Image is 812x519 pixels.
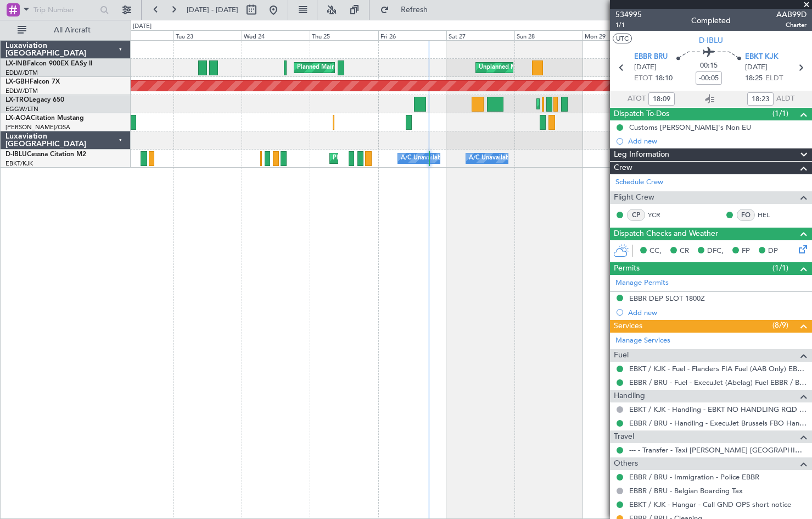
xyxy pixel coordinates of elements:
[628,136,807,146] div: Add new
[5,69,38,77] a: EDLW/DTM
[514,30,583,40] div: Sun 28
[614,262,640,275] span: Permits
[629,500,791,509] a: EBKT / KJK - Hangar - Call GND OPS short notice
[29,26,116,34] span: All Aircraft
[5,79,30,85] span: LX-GBH
[629,364,807,373] a: EBKT / KJK - Fuel - Flanders FIA Fuel (AAB Only) EBKT / KJK
[629,486,743,495] a: EBBR / BRU - Belgian Boarding Tax
[375,1,441,19] button: Refresh
[297,59,470,76] div: Planned Maint [GEOGRAPHIC_DATA] ([GEOGRAPHIC_DATA])
[173,30,242,40] div: Tue 23
[737,209,755,221] div: FO
[5,87,38,95] a: EDLW/DTM
[5,115,84,122] a: LX-AOACitation Mustang
[634,73,652,84] span: ETOT
[33,2,97,18] input: Trip Number
[758,210,782,220] a: HEL
[742,246,750,257] span: FP
[776,9,807,20] span: AAB99D
[629,294,705,303] div: EBBR DEP SLOT 1800Z
[634,52,668,63] span: EBBR BRU
[242,30,310,40] div: Wed 24
[615,20,642,30] span: 1/1
[614,390,645,402] span: Handling
[776,20,807,30] span: Charter
[614,320,642,333] span: Services
[5,105,38,113] a: EGGW/LTN
[700,60,718,71] span: 00:15
[745,62,768,73] span: [DATE]
[5,151,27,158] span: D-IBLU
[105,30,173,40] div: Mon 22
[655,73,673,84] span: 18:10
[187,5,238,15] span: [DATE] - [DATE]
[772,319,788,331] span: (8/9)
[629,445,807,455] a: --- - Transfer - Taxi [PERSON_NAME] [GEOGRAPHIC_DATA]
[614,349,629,362] span: Fuel
[745,52,779,63] span: EBKT KJK
[5,97,64,103] a: LX-TROLegacy 650
[5,79,60,85] a: LX-GBHFalcon 7X
[615,177,663,188] a: Schedule Crew
[768,246,778,257] span: DP
[634,62,657,73] span: [DATE]
[614,457,638,470] span: Others
[614,430,634,443] span: Travel
[12,21,119,39] button: All Aircraft
[613,34,632,43] button: UTC
[583,30,651,40] div: Mon 29
[628,308,807,317] div: Add new
[614,191,654,204] span: Flight Crew
[772,108,788,119] span: (1/1)
[629,405,807,414] a: EBKT / KJK - Handling - EBKT NO HANDLING RQD FOR CJ
[615,278,669,289] a: Manage Permits
[680,246,689,257] span: CR
[628,93,646,104] span: ATOT
[333,150,455,167] div: Planned Maint Nice ([GEOGRAPHIC_DATA])
[391,6,438,14] span: Refresh
[629,378,807,387] a: EBBR / BRU - Fuel - ExecuJet (Abelag) Fuel EBBR / BRU
[310,30,378,40] div: Thu 25
[648,92,675,106] input: --:--
[772,262,788,274] span: (1/1)
[5,159,33,168] a: EBKT/KJK
[649,246,662,257] span: CC,
[614,108,669,120] span: Dispatch To-Dos
[133,22,152,31] div: [DATE]
[615,335,670,346] a: Manage Services
[5,60,27,67] span: LX-INB
[615,9,642,20] span: 534995
[707,246,724,257] span: DFC,
[776,93,794,104] span: ALDT
[614,148,669,161] span: Leg Information
[401,150,605,167] div: A/C Unavailable [GEOGRAPHIC_DATA] ([GEOGRAPHIC_DATA] National)
[629,472,759,482] a: EBBR / BRU - Immigration - Police EBBR
[5,151,86,158] a: D-IBLUCessna Citation M2
[627,209,645,221] div: CP
[648,210,673,220] a: YCR
[691,15,731,26] div: Completed
[378,30,446,40] div: Fri 26
[446,30,514,40] div: Sat 27
[747,92,774,106] input: --:--
[5,123,70,131] a: [PERSON_NAME]/QSA
[479,59,577,76] div: Unplanned Maint Roma (Ciampino)
[629,123,751,132] div: Customs [PERSON_NAME]'s Non EU
[745,73,763,84] span: 18:25
[5,97,29,103] span: LX-TRO
[699,35,723,46] span: D-IBLU
[5,60,92,67] a: LX-INBFalcon 900EX EASy II
[5,115,31,122] span: LX-AOA
[629,418,807,428] a: EBBR / BRU - Handling - ExecuJet Brussels FBO Handling Abelag
[614,228,718,240] span: Dispatch Checks and Weather
[469,150,644,167] div: A/C Unavailable [GEOGRAPHIC_DATA]-[GEOGRAPHIC_DATA]
[765,73,783,84] span: ELDT
[614,162,632,174] span: Crew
